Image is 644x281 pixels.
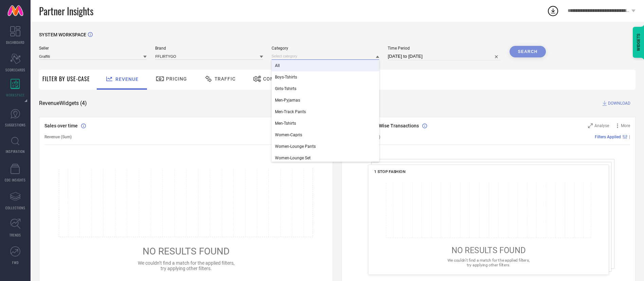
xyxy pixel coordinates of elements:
span: | [629,135,630,139]
span: 1 STOP FASHION [374,169,405,174]
div: Boys-Tshirts [272,71,379,83]
span: Filter By Use-Case [42,75,90,83]
span: Women-Lounge Pants [275,144,316,149]
span: Time Period [388,46,501,51]
span: Women-Lounge Set [275,156,311,160]
div: Women-Lounge Pants [272,141,379,152]
span: Brand [155,46,263,51]
div: Girls-Tshirts [272,83,379,94]
span: Sales over time [44,123,78,128]
span: CDC INSIGHTS [5,177,26,182]
span: Filters Applied [595,135,621,139]
svg: Zoom [588,123,593,128]
span: All [275,63,280,68]
span: WORKSPACE [6,92,25,98]
span: We couldn’t find a match for the applied filters, try applying other filters. [138,260,235,271]
span: SYSTEM WORKSPACE [39,32,86,37]
div: Women-Lounge Set [272,152,379,164]
span: Men-Pyjamas [275,98,300,103]
span: Revenue (Sum) [44,135,72,139]
span: INSPIRATION [6,149,25,154]
span: FWD [12,260,19,265]
span: We couldn’t find a match for the applied filters, try applying other filters. [447,258,530,267]
span: TRENDS [10,232,21,238]
div: Men-Tshirts [272,118,379,129]
span: Women-Capris [275,133,302,137]
div: Open download list [547,5,559,17]
span: NO RESULTS FOUND [143,246,229,257]
span: Tier Wise Transactions [369,123,419,128]
div: Women-Capris [272,129,379,141]
span: SCORECARDS [5,67,25,72]
span: Girls-Tshirts [275,86,296,91]
span: More [621,123,630,128]
span: Men-Track Pants [275,109,306,114]
span: Men-Tshirts [275,121,296,126]
span: Seller [39,46,147,51]
span: Revenue Widgets ( 4 ) [39,100,87,107]
span: Revenue [115,76,139,82]
span: Conversion [263,76,296,82]
span: DOWNLOAD [608,100,630,107]
input: Select time period [388,52,501,60]
span: Category [272,46,379,51]
div: All [272,60,379,71]
input: Select category [272,53,379,60]
span: Partner Insights [39,4,93,18]
span: COLLECTIONS [5,205,25,210]
span: Analyse [594,123,609,128]
span: NO RESULTS FOUND [452,245,526,255]
span: Traffic [215,76,236,82]
div: Men-Track Pants [272,106,379,118]
span: DASHBOARD [6,40,24,45]
span: Boys-Tshirts [275,75,297,80]
span: SUGGESTIONS [5,122,26,127]
span: Pricing [166,76,187,82]
div: Men-Pyjamas [272,94,379,106]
